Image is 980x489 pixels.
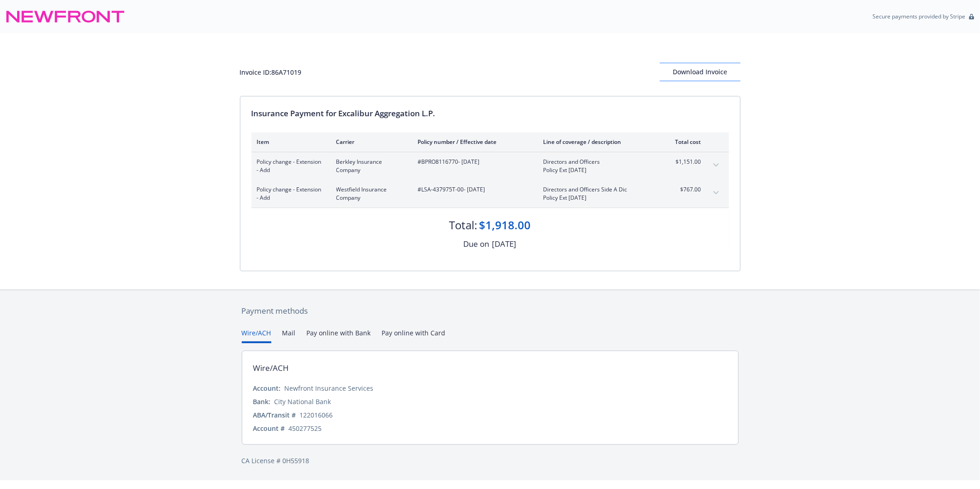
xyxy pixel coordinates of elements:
[282,328,296,343] button: Mail
[251,152,729,180] div: Policy change - Extension - AddBerkley Insurance Company#BPRO8116770- [DATE]Directors and Officer...
[449,217,478,233] div: Total:
[242,328,271,343] button: Wire/ACH
[257,158,322,174] span: Policy change - Extension - Add
[464,238,490,250] div: Due on
[544,185,652,202] span: Directors and Officers Side A DicPolicy Ext [DATE]
[253,423,285,433] div: Account #
[300,410,333,420] div: 122016066
[544,158,652,174] span: Directors and OfficersPolicy Ext [DATE]
[253,362,289,374] div: Wire/ACH
[660,63,741,81] div: Download Invoice
[253,383,281,393] div: Account:
[667,158,701,166] span: $1,151.00
[275,397,331,406] div: City National Bank
[257,185,322,202] span: Policy change - Extension - Add
[336,185,403,202] span: Westfield Insurance Company
[336,158,403,174] span: Berkley Insurance Company
[251,180,729,208] div: Policy change - Extension - AddWestfield Insurance Company#LSA-437975T-00- [DATE]Directors and Of...
[667,138,701,146] div: Total cost
[285,383,374,393] div: Newfront Insurance Services
[382,328,446,343] button: Pay online with Card
[709,185,723,200] button: expand content
[544,166,652,174] span: Policy Ext [DATE]
[544,185,652,194] span: Directors and Officers Side A Dic
[544,138,652,146] div: Line of coverage / description
[253,397,271,406] div: Bank:
[242,456,739,465] div: CA License # 0H55918
[479,217,531,233] div: $1,918.00
[709,158,723,173] button: expand content
[336,138,403,146] div: Carrier
[667,185,701,194] span: $767.00
[872,12,965,20] p: Secure payments provided by Stripe
[544,158,652,166] span: Directors and Officers
[544,194,652,202] span: Policy Ext [DATE]
[660,63,741,81] button: Download Invoice
[289,423,322,433] div: 450277525
[240,67,302,77] div: Invoice ID: 86A71019
[492,238,517,250] div: [DATE]
[418,158,529,166] span: #BPRO8116770 - [DATE]
[253,410,296,420] div: ABA/Transit #
[251,107,729,119] div: Insurance Payment for Excalibur Aggregation L.P.
[418,185,529,194] span: #LSA-437975T-00 - [DATE]
[418,138,529,146] div: Policy number / Effective date
[257,138,322,146] div: Item
[307,328,371,343] button: Pay online with Bank
[242,305,739,317] div: Payment methods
